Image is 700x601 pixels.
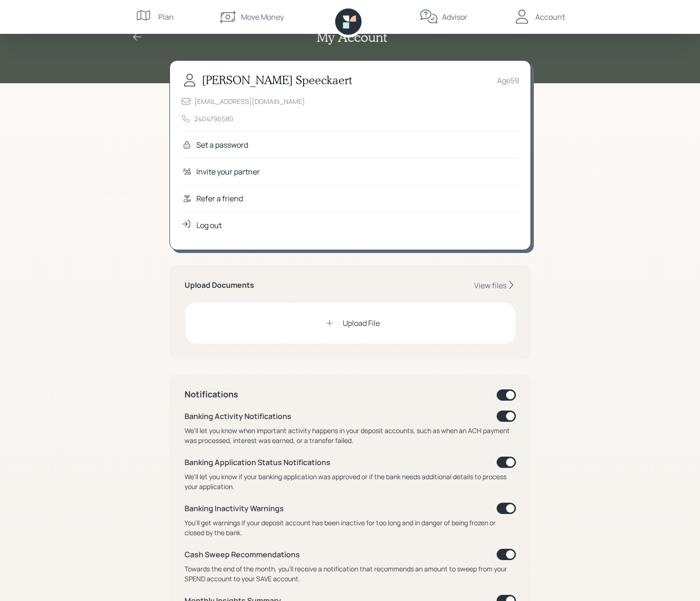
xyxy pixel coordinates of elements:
div: [EMAIL_ADDRESS][DOMAIN_NAME] [194,96,305,106]
div: Towards the end of the month, you'll receive a notification that recommends an amount to sweep fr... [185,564,516,584]
div: We'll let you know when important activity happens in your deposit accounts, such as when an ACH ... [185,426,516,445]
div: We'll let you know if your banking application was approved or if the bank needs additional detai... [185,472,516,491]
div: 2404796580 [194,114,233,124]
div: Banking Activity Notifications [185,411,291,422]
div: Plan [158,11,174,23]
div: You'll get warnings if your deposit account has been inactive for too long and in danger of being... [185,518,516,538]
div: Advisor [442,11,467,23]
div: Upload File [343,317,380,329]
div: Cash Sweep Recommendations [185,549,300,560]
div: Set a password [196,139,248,150]
div: Account [535,11,565,23]
h3: [PERSON_NAME] Speeckaert [202,73,352,87]
div: Banking Application Status Notifications [185,457,330,468]
div: Move Money [241,11,284,23]
h5: Upload Documents [185,281,254,290]
div: Invite your partner [196,166,260,177]
h4: Notifications [185,389,238,400]
div: Banking Inactivity Warnings [185,503,284,514]
div: Refer a friend [196,193,243,204]
div: View files [474,280,507,291]
div: Age 59 [497,75,519,86]
div: Log out [196,220,222,231]
h2: My Account [317,29,387,45]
